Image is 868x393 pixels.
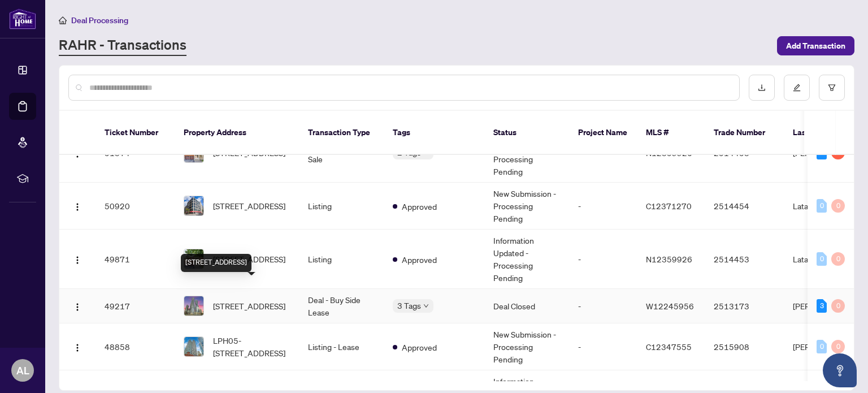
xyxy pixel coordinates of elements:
span: [STREET_ADDRESS] [213,200,285,212]
span: AL [16,362,29,378]
td: 2513173 [705,289,784,323]
td: New Submission - Processing Pending [484,323,569,370]
th: Status [484,111,569,155]
img: Logo [73,303,82,312]
td: - [569,289,637,323]
div: 0 [817,252,827,266]
span: W12245956 [646,301,694,311]
span: Approved [402,341,437,353]
td: 2514454 [705,183,784,230]
td: 2515908 [705,323,784,370]
td: Listing [299,183,384,230]
button: download [749,75,775,101]
img: Logo [73,343,82,352]
td: Listing - Lease [299,323,384,370]
th: Project Name [569,111,637,155]
td: Deal Closed [484,289,569,323]
td: Deal - Buy Side Lease [299,289,384,323]
span: download [758,84,766,92]
td: 48858 [96,323,175,370]
button: Logo [68,297,86,315]
td: 49217 [96,289,175,323]
span: home [59,16,67,24]
th: MLS # [637,111,705,155]
button: Logo [68,338,86,356]
td: - [569,230,637,289]
div: 0 [831,199,845,213]
span: N12359926 [646,254,692,264]
span: Approved [402,200,437,213]
span: Deal Processing [71,15,128,25]
th: Trade Number [705,111,784,155]
span: Approved [402,253,437,266]
td: Information Updated - Processing Pending [484,230,569,289]
td: - [569,323,637,370]
button: Logo [68,250,86,268]
td: 50920 [96,183,175,230]
img: thumbnail-img [184,249,203,269]
span: C12371270 [646,201,692,211]
div: 0 [817,199,827,213]
div: [STREET_ADDRESS] [181,254,251,272]
span: LPH05-[STREET_ADDRESS] [213,334,290,359]
span: Add Transaction [786,37,845,55]
div: 0 [817,340,827,353]
div: 0 [831,299,845,313]
a: RAHR - Transactions [59,36,186,56]
div: 3 [817,299,827,313]
span: C12347555 [646,342,692,352]
button: Add Transaction [777,36,854,55]
th: Transaction Type [299,111,384,155]
img: thumbnail-img [184,296,203,316]
span: [STREET_ADDRESS] [213,253,285,265]
span: [STREET_ADDRESS] [213,300,285,312]
td: 2514453 [705,230,784,289]
img: Logo [73,202,82,211]
th: Ticket Number [96,111,175,155]
td: - [569,183,637,230]
span: filter [828,84,836,92]
th: Tags [384,111,484,155]
div: 0 [831,340,845,353]
span: down [423,303,429,309]
span: edit [793,84,801,92]
img: thumbnail-img [184,337,203,356]
img: thumbnail-img [184,196,203,215]
button: Logo [68,197,86,215]
button: edit [784,75,810,101]
th: Property Address [175,111,299,155]
td: 49871 [96,230,175,289]
span: 3 Tags [397,299,421,312]
td: Listing [299,230,384,289]
div: 0 [831,252,845,266]
img: Logo [73,256,82,265]
button: filter [819,75,845,101]
img: logo [9,8,36,29]
button: Open asap [823,353,857,387]
td: New Submission - Processing Pending [484,183,569,230]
